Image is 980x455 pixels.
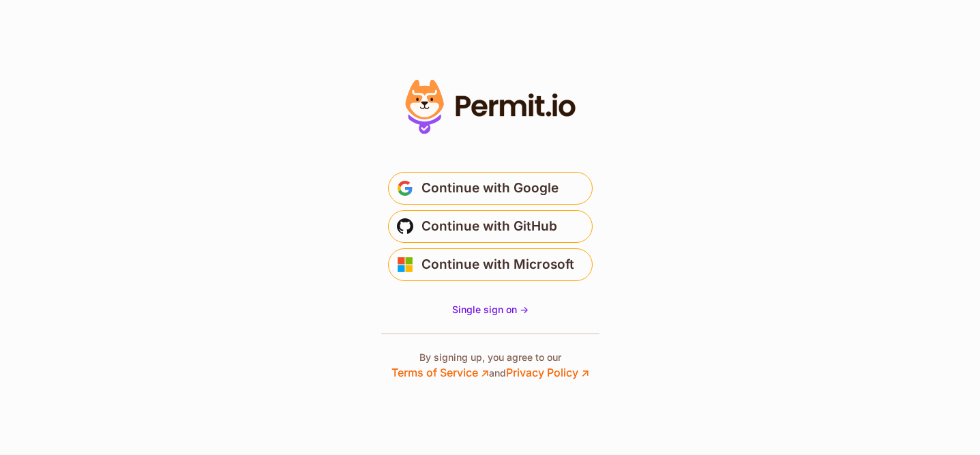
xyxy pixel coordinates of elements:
a: Terms of Service ↗ [391,366,489,379]
span: Continue with GitHub [421,216,557,237]
a: Single sign on -> [452,303,529,317]
button: Continue with Microsoft [388,248,593,281]
button: Continue with Google [388,172,593,205]
a: Privacy Policy ↗ [506,366,589,379]
span: Single sign on -> [452,304,529,315]
span: Continue with Google [421,177,559,199]
span: Continue with Microsoft [421,254,574,276]
button: Continue with GitHub [388,210,593,243]
p: By signing up, you agree to our and [391,351,589,381]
